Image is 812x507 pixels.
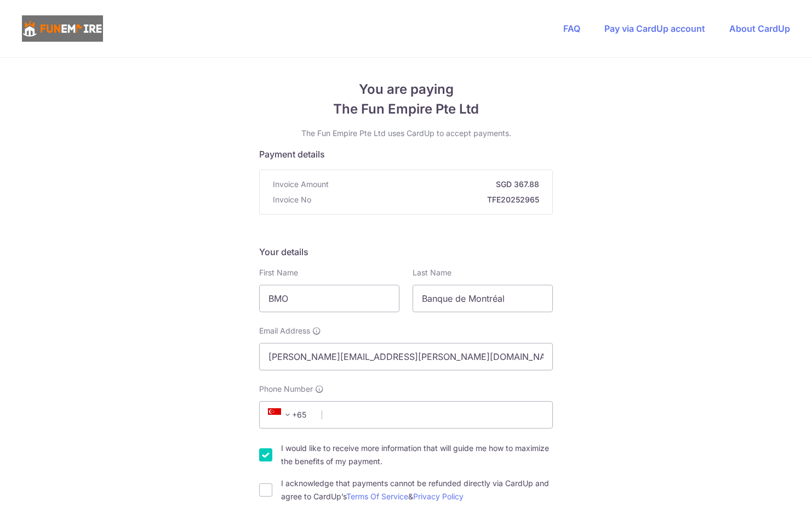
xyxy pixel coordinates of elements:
span: Email Address [259,325,310,336]
span: You are paying [259,80,553,99]
strong: TFE20252965 [316,194,539,205]
span: +65 [268,408,294,421]
a: About CardUp [729,23,790,34]
a: Privacy Policy [413,492,464,501]
span: Phone Number [259,384,313,395]
input: First name [259,285,399,312]
span: Invoice Amount [273,179,329,190]
h5: Your details [259,245,553,258]
a: Terms Of Service [346,492,408,501]
a: Pay via CardUp account [604,23,705,34]
input: Last name [413,285,553,312]
input: Email address [259,343,553,370]
span: +65 [265,408,314,421]
strong: SGD 367.88 [333,179,539,190]
span: The Fun Empire Pte Ltd [259,99,553,119]
label: I acknowledge that payments cannot be refunded directly via CardUp and agree to CardUp’s & [281,477,553,503]
a: FAQ [563,23,580,34]
h5: Payment details [259,148,553,161]
p: The Fun Empire Pte Ltd uses CardUp to accept payments. [259,128,553,139]
label: First Name [259,267,298,278]
span: Invoice No [273,194,311,205]
label: I would like to receive more information that will guide me how to maximize the benefits of my pa... [281,442,553,468]
label: Last Name [413,267,451,278]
